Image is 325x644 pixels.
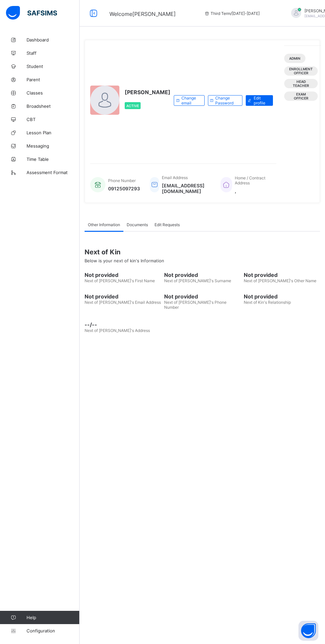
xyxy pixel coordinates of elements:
span: session/term information [204,11,260,16]
span: Next of [PERSON_NAME]'s First Name [85,278,155,283]
span: Welcome [PERSON_NAME] [109,11,176,17]
span: [EMAIL_ADDRESS][DOMAIN_NAME] [162,183,211,194]
span: CBT [27,117,80,122]
span: Not provided [85,272,161,278]
span: [PERSON_NAME] [125,89,170,96]
span: Staff [27,50,80,56]
span: Student [27,64,80,69]
span: --/-- [85,321,161,328]
span: Not provided [164,293,240,300]
span: Documents [127,222,148,227]
span: Edit profile [254,96,268,105]
span: Email Address [162,175,188,180]
span: 09125097293 [108,186,140,191]
span: Enrollment Officer [289,67,313,75]
span: Edit Requests [155,222,180,227]
span: Lesson Plan [27,130,80,135]
span: Help [27,615,79,620]
span: Not provided [244,293,320,300]
span: Home / Contract Address [235,175,265,185]
span: Head Teacher [289,80,313,88]
span: Next of [PERSON_NAME]'s Phone Number [164,300,227,310]
span: Parent [27,77,80,82]
span: Next of [PERSON_NAME]'s Other Name [244,278,316,283]
span: Dashboard [27,37,80,42]
span: Other Information [88,222,120,227]
span: , [235,188,270,194]
span: Assessment Format [27,170,80,175]
button: Open asap [298,621,318,641]
span: Phone Number [108,178,136,183]
span: Next of [PERSON_NAME]'s Email Address [85,300,161,305]
span: Not provided [164,272,240,278]
span: Broadsheet [27,103,80,109]
span: Admin [289,56,300,60]
span: Next of Kin's Relationship [244,300,291,305]
span: Time Table [27,157,80,162]
span: Next of [PERSON_NAME]'s Address [85,328,150,333]
span: Next of Kin [85,248,320,256]
span: Next of [PERSON_NAME]'s Surname [164,278,231,283]
span: Configuration [27,628,79,633]
span: Change email [181,96,199,105]
span: Below is your next of kin's Information [85,258,164,263]
span: Exam Officer [289,92,313,100]
span: Messaging [27,143,80,149]
img: safsims [6,6,57,20]
span: Classes [27,90,80,96]
span: Change Password [215,96,237,105]
span: Not provided [244,272,320,278]
span: Not provided [85,293,161,300]
span: Active [126,104,139,108]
